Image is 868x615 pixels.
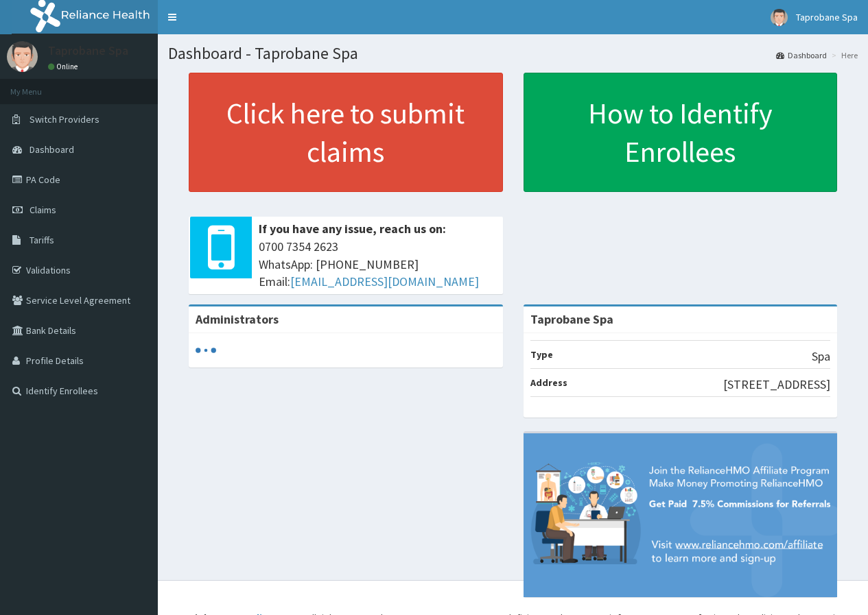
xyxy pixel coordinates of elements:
span: Tariffs [30,234,54,246]
p: Spa [812,348,830,365]
a: [EMAIL_ADDRESS][DOMAIN_NAME] [290,274,479,289]
svg: audio-loading [196,340,216,361]
span: Claims [30,204,56,216]
li: Here [828,49,858,61]
b: Administrators [196,311,279,327]
img: User Image [771,9,788,26]
p: Taprobane Spa [48,45,128,57]
b: Address [530,376,567,389]
img: User Image [7,41,38,72]
strong: Taprobane Spa [530,311,613,327]
b: If you have any issue, reach us on: [259,221,446,237]
a: Online [48,62,81,71]
img: provider-team-banner.png [524,433,838,597]
a: How to Identify Enrollees [524,73,838,192]
a: Dashboard [776,49,827,61]
span: Taprobane Spa [796,11,858,23]
span: Switch Providers [30,113,99,125]
span: Dashboard [30,143,74,156]
span: 0700 7354 2623 WhatsApp: [PHONE_NUMBER] Email: [259,238,496,291]
b: Type [530,348,553,361]
p: [STREET_ADDRESS] [723,376,830,394]
a: Click here to submit claims [189,73,503,192]
h1: Dashboard - Taprobane Spa [168,45,858,62]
